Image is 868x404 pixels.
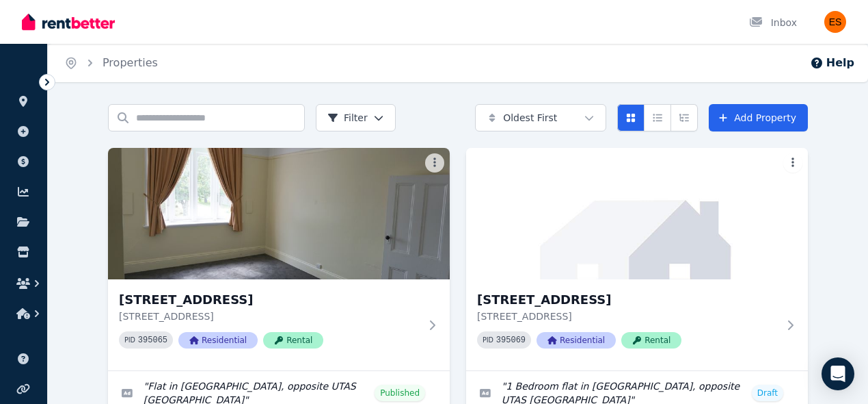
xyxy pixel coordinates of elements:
span: Rental [263,332,323,349]
h3: [STREET_ADDRESS] [477,290,778,310]
button: Oldest First [475,104,606,131]
h3: [STREET_ADDRESS] [119,290,420,310]
span: Residential [178,332,258,349]
p: [STREET_ADDRESS] [477,310,778,323]
button: Card view [617,104,645,131]
img: Evangeline Samoilov [824,11,846,33]
div: View options [617,104,698,131]
a: Unit 2/55 Invermay Rd, Invermay[STREET_ADDRESS][STREET_ADDRESS]PID 395065ResidentialRental [108,148,450,370]
button: Filter [316,104,396,131]
div: Inbox [749,16,797,29]
span: Oldest First [503,111,557,125]
code: 395065 [138,336,167,345]
button: Compact list view [644,104,671,131]
button: Expanded list view [670,104,698,131]
button: More options [783,153,802,173]
button: Help [810,55,854,71]
span: Filter [327,111,368,125]
img: Unit 2/55 Invermay Rd, Invermay [108,148,450,279]
nav: Breadcrumb [48,44,174,82]
small: PID [483,336,493,344]
img: RentBetter [22,12,115,32]
a: Properties [103,56,158,69]
small: PID [124,336,135,344]
a: Add Property [709,104,808,131]
a: Unit 1/55 Invermay Rd, Invermay[STREET_ADDRESS][STREET_ADDRESS]PID 395069ResidentialRental [466,148,808,370]
code: 395069 [496,336,526,345]
img: Unit 1/55 Invermay Rd, Invermay [466,148,808,279]
button: More options [425,153,444,173]
div: Open Intercom Messenger [822,357,854,390]
p: [STREET_ADDRESS] [119,310,420,323]
span: Rental [621,332,681,349]
span: Residential [537,332,616,349]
